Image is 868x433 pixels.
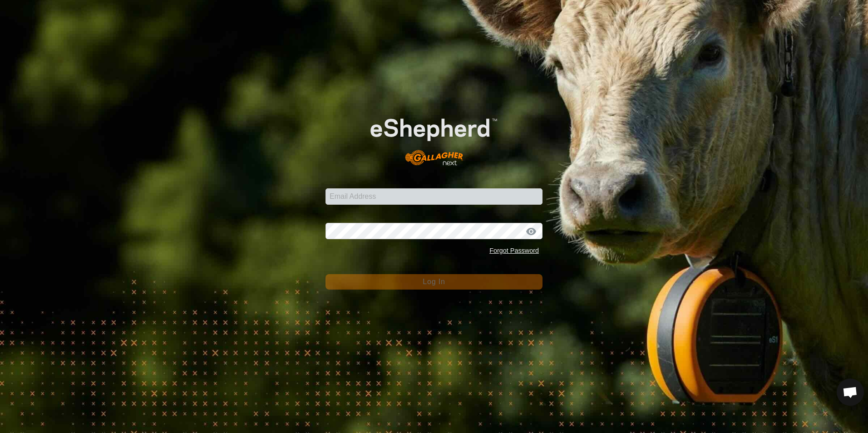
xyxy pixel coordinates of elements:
button: Log In [325,274,542,290]
input: Email Address [325,188,542,205]
a: Forgot Password [489,247,539,254]
span: Log In [423,278,445,285]
a: Open chat [837,379,864,406]
img: E-shepherd Logo [347,100,521,174]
